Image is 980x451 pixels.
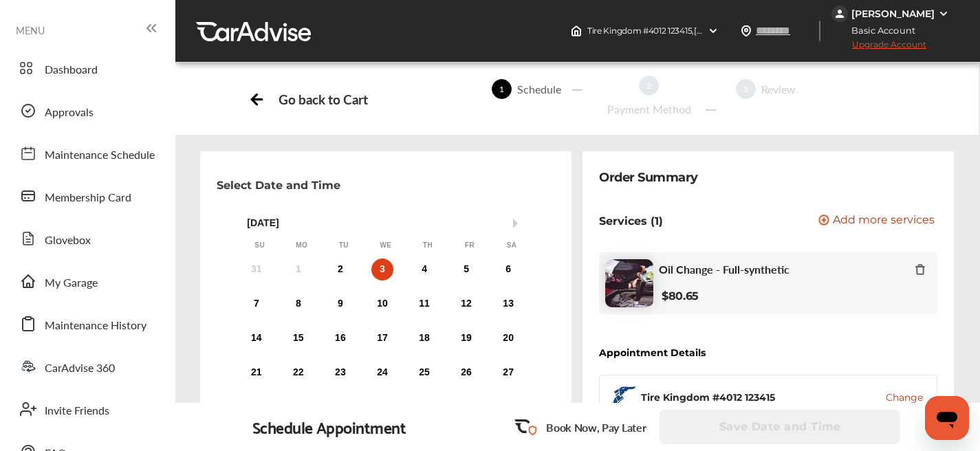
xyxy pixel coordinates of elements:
[497,327,519,349] div: Choose Saturday, September 20th, 2025
[12,349,162,384] a: CarAdvise 360
[295,241,309,250] div: Mo
[371,327,393,349] div: Choose Wednesday, September 17th, 2025
[45,317,146,335] span: Maintenance History
[925,396,969,440] iframe: Button to launch messaging window
[287,258,309,280] div: Not available Monday, September 1st, 2025
[886,390,923,404] button: Change
[329,293,351,315] div: Choose Tuesday, September 9th, 2025
[659,263,790,276] span: Oil Change - Full-synthetic
[605,259,653,307] img: oil-change-thumb.jpg
[379,241,393,250] div: We
[505,241,519,250] div: Sa
[571,25,582,36] img: header-home-logo.8d720a4f.svg
[455,293,477,315] div: Choose Friday, September 12th, 2025
[492,79,512,99] span: 1
[455,327,477,349] div: Choose Friday, September 19th, 2025
[641,390,775,404] div: Tire Kingdom #4012 123415
[246,258,268,280] div: Not available Sunday, August 31st, 2025
[708,25,719,36] img: header-down-arrow.9dd2ce7d.svg
[12,306,162,342] a: Maintenance History
[45,360,115,377] span: CarAdvise 360
[818,214,937,228] a: Add more services
[413,327,435,349] div: Choose Thursday, September 18th, 2025
[546,419,646,435] p: Book Now, Pay Later
[599,168,698,187] div: Order Summary
[463,241,477,250] div: Fr
[756,81,801,97] div: Review
[818,214,935,228] button: Add more services
[819,21,820,41] img: header-divider.bc55588e.svg
[851,8,935,20] div: [PERSON_NAME]
[12,50,162,86] a: Dashboard
[662,289,699,302] b: $80.65
[246,327,268,349] div: Choose Sunday, September 14th, 2025
[497,258,519,280] div: Choose Saturday, September 6th, 2025
[455,362,477,384] div: Choose Friday, September 26th, 2025
[45,274,98,292] span: My Garage
[497,362,519,384] div: Choose Saturday, September 27th, 2025
[371,293,393,315] div: Choose Wednesday, September 10th, 2025
[736,79,756,99] span: 3
[329,327,351,349] div: Choose Tuesday, September 16th, 2025
[833,214,935,228] span: Add more services
[831,5,848,22] img: jVpblrzwTbfkPYzPPzSLxeg0AAAAASUVORK5CYII=
[337,241,351,250] div: Tu
[45,146,155,164] span: Maintenance Schedule
[639,76,659,96] span: 2
[497,293,519,315] div: Choose Saturday, September 13th, 2025
[513,219,523,228] button: Next Month
[252,417,406,437] div: Schedule Appointment
[938,8,949,19] img: WGsFRI8htEPBVLJbROoPRyZpYNWhNONpIPPETTm6eUC0GeLEiAAAAAElFTkSuQmCC
[329,362,351,384] div: Choose Tuesday, September 23rd, 2025
[45,61,98,79] span: Dashboard
[12,135,162,171] a: Maintenance Schedule
[279,91,367,107] div: Go back to Cart
[12,178,162,214] a: Membership Card
[239,217,533,229] div: [DATE]
[421,241,435,250] div: Th
[246,396,268,418] div: Choose Sunday, September 28th, 2025
[413,396,435,418] div: Choose Thursday, October 2nd, 2025
[235,256,530,421] div: month 2025-09
[833,23,926,38] span: Basic Account
[287,327,309,349] div: Choose Monday, September 15th, 2025
[413,362,435,384] div: Choose Thursday, September 25th, 2025
[12,221,162,256] a: Glovebox
[45,402,109,420] span: Invite Friends
[599,214,663,228] p: Services (1)
[602,101,697,117] div: Payment Method
[45,104,94,122] span: Approvals
[253,241,267,250] div: Su
[599,347,706,358] div: Appointment Details
[287,293,309,315] div: Choose Monday, September 8th, 2025
[512,81,567,97] div: Schedule
[497,396,519,418] div: Choose Saturday, October 4th, 2025
[246,293,268,315] div: Choose Sunday, September 7th, 2025
[611,386,635,408] img: logo-goodyear.png
[246,362,268,384] div: Choose Sunday, September 21st, 2025
[217,179,340,192] p: Select Date and Time
[12,263,162,299] a: My Garage
[371,258,393,280] div: Choose Wednesday, September 3rd, 2025
[45,189,131,207] span: Membership Card
[371,362,393,384] div: Choose Wednesday, September 24th, 2025
[741,25,752,36] img: location_vector.a44bc228.svg
[329,396,351,418] div: Choose Tuesday, September 30th, 2025
[12,93,162,129] a: Approvals
[831,39,926,56] span: Upgrade Account
[329,258,351,280] div: Choose Tuesday, September 2nd, 2025
[16,25,45,36] span: MENU
[413,258,435,280] div: Choose Thursday, September 4th, 2025
[587,25,853,36] span: Tire Kingdom #4012 123415 , [STREET_ADDRESS] Bradenton , FL 34212
[287,362,309,384] div: Choose Monday, September 22nd, 2025
[12,391,162,427] a: Invite Friends
[371,396,393,418] div: Choose Wednesday, October 1st, 2025
[413,293,435,315] div: Choose Thursday, September 11th, 2025
[455,396,477,418] div: Choose Friday, October 3rd, 2025
[287,396,309,418] div: Choose Monday, September 29th, 2025
[455,258,477,280] div: Choose Friday, September 5th, 2025
[45,232,91,250] span: Glovebox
